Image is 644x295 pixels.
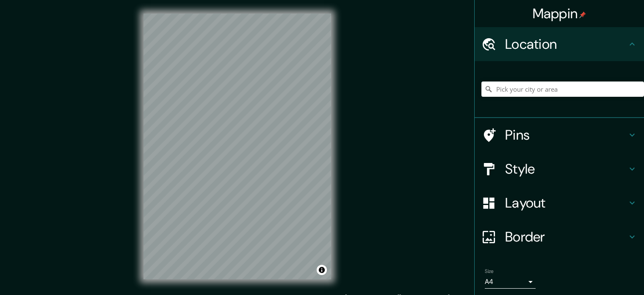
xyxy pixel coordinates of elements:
h4: Border [505,228,627,245]
h4: Pins [505,126,627,143]
h4: Mappin [533,5,586,22]
div: Border [475,220,644,254]
img: pin-icon.png [579,11,586,18]
div: A4 [485,275,536,289]
h4: Style [505,160,627,177]
div: Pins [475,118,644,152]
div: Location [475,27,644,61]
h4: Layout [505,194,627,211]
div: Style [475,152,644,186]
div: Layout [475,186,644,220]
input: Pick your city or area [481,81,644,97]
h4: Location [505,36,627,53]
label: Size [485,268,494,275]
canvas: Map [144,14,331,279]
button: Toggle attribution [317,265,327,275]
